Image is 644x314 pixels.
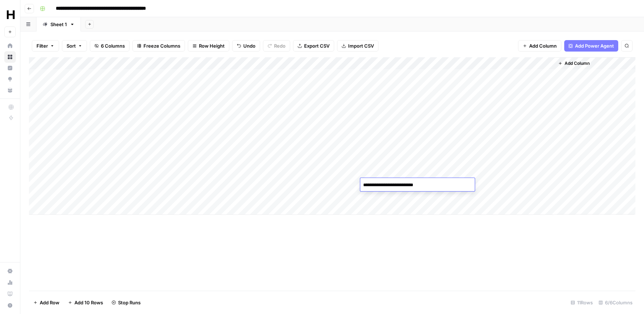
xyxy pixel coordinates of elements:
a: Insights [4,62,16,74]
span: Filter [36,42,48,49]
a: Home [4,40,16,52]
button: Add 10 Rows [64,297,107,308]
span: Freeze Columns [143,42,180,49]
span: Undo [243,42,255,49]
button: Redo [263,40,290,52]
button: Undo [232,40,260,52]
button: 6 Columns [90,40,130,52]
a: Opportunities [4,73,16,85]
button: Add Column [518,40,561,52]
span: Row Height [199,42,225,49]
button: Import CSV [337,40,379,52]
a: Browse [4,51,16,63]
span: Add Column [565,60,590,67]
a: Learning Hub [4,288,16,300]
button: Row Height [188,40,229,52]
img: HealthJob Logo [4,8,17,21]
span: Sort [67,42,76,49]
button: Help + Support [4,300,16,311]
button: Add Power Agent [564,40,618,52]
a: Usage [4,277,16,288]
span: Add Row [40,299,59,306]
button: Add Column [555,59,592,68]
button: Export CSV [293,40,334,52]
span: Add 10 Rows [74,299,103,306]
span: Add Column [529,42,557,49]
div: 6/6 Columns [596,297,635,308]
span: 6 Columns [101,42,125,49]
span: Import CSV [348,42,374,49]
span: Stop Runs [118,299,141,306]
a: Sheet 1 [36,17,81,32]
button: Workspace: HealthJob [4,6,16,24]
button: Stop Runs [107,297,145,308]
button: Add Row [29,297,64,308]
button: Sort [62,40,87,52]
span: Export CSV [304,42,330,49]
button: Freeze Columns [132,40,185,52]
a: Your Data [4,84,16,96]
div: Sheet 1 [50,21,67,28]
span: Redo [274,42,286,49]
span: Add Power Agent [575,42,614,49]
button: Filter [32,40,59,52]
div: 11 Rows [568,297,596,308]
a: Settings [4,265,16,277]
